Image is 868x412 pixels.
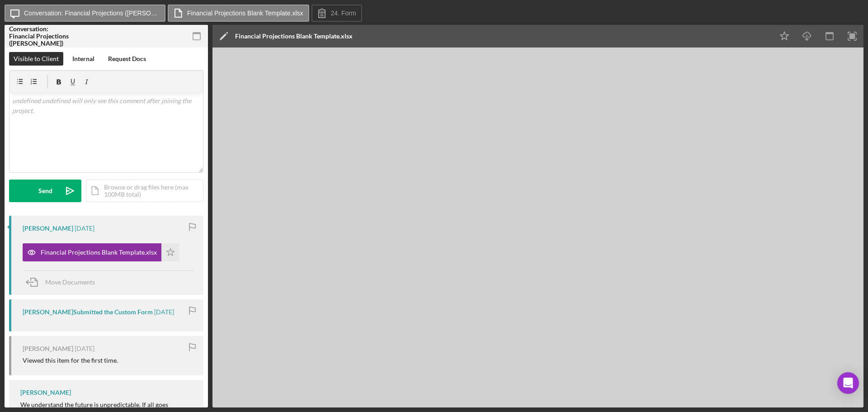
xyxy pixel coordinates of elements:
[9,25,72,47] div: Conversation: Financial Projections ([PERSON_NAME])
[23,308,153,316] div: [PERSON_NAME] Submitted the Custom Form
[9,52,63,66] button: Visible to Client
[20,389,71,396] div: [PERSON_NAME]
[5,5,165,22] button: Conversation: Financial Projections ([PERSON_NAME])
[187,9,303,17] label: Financial Projections Blank Template.xlsx
[23,225,73,232] div: [PERSON_NAME]
[72,52,94,66] div: Internal
[104,52,151,66] button: Request Docs
[23,345,73,352] div: [PERSON_NAME]
[75,345,94,352] time: 2025-08-22 03:26
[14,52,59,66] div: Visible to Client
[23,243,179,261] button: Financial Projections Blank Template.xlsx
[24,9,160,17] label: Conversation: Financial Projections ([PERSON_NAME])
[235,33,353,40] div: Financial Projections Blank Template.xlsx
[108,52,146,66] div: Request Docs
[41,249,157,256] div: Financial Projections Blank Template.xlsx
[23,357,118,364] div: Viewed this item for the first time.
[75,225,94,232] time: 2025-09-16 20:00
[154,308,174,316] time: 2025-08-22 03:31
[331,9,356,17] label: 24. Form
[212,47,863,407] iframe: Document Preview
[837,372,859,394] div: Open Intercom Messenger
[38,180,52,202] div: Send
[68,52,99,66] button: Internal
[311,5,362,22] button: 24. Form
[45,278,95,286] span: Move Documents
[168,5,309,22] button: Financial Projections Blank Template.xlsx
[23,271,104,294] button: Move Documents
[9,180,81,202] button: Send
